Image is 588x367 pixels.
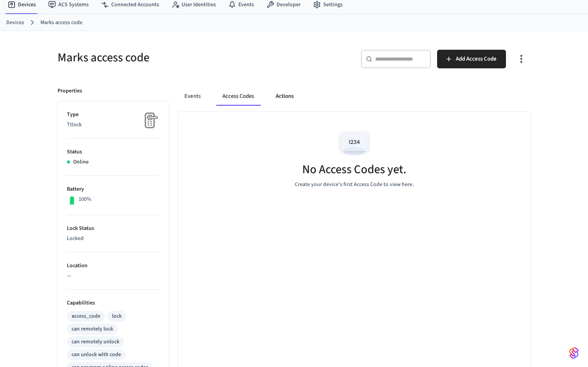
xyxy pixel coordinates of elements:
p: Lock Status [67,224,159,233]
img: SeamLogoGradient.69752ec5.svg [569,347,579,359]
div: can remotely lock [72,325,113,333]
img: Access Codes Empty State [337,127,372,160]
button: Actions [269,87,300,106]
a: Marks access code [40,19,82,27]
p: Online [73,158,89,166]
button: Events [178,87,207,106]
h5: Marks access code [58,50,289,66]
p: Properties [58,87,82,95]
h5: No Access Codes yet. [302,162,406,177]
div: lock [112,312,122,320]
p: Create your device's first Access Code to view here. [295,181,414,189]
p: Location [67,262,159,270]
button: Add Access Code [437,50,506,68]
div: can remotely unlock [72,338,119,346]
span: Add Access Code [456,54,497,64]
p: Capabilities [67,299,159,307]
div: can unlock with code [72,351,121,359]
button: Access Codes [216,87,260,106]
img: Placeholder Lock Image [140,111,159,130]
div: access_code [72,312,100,320]
p: Type [67,111,159,119]
p: Battery [67,185,159,193]
p: Status [67,148,159,156]
p: Locked [67,235,159,243]
div: ant example [178,87,530,106]
p: 100% [79,195,91,204]
p: — [67,272,159,280]
a: Devices [6,19,24,27]
p: Ttlock [67,121,159,129]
